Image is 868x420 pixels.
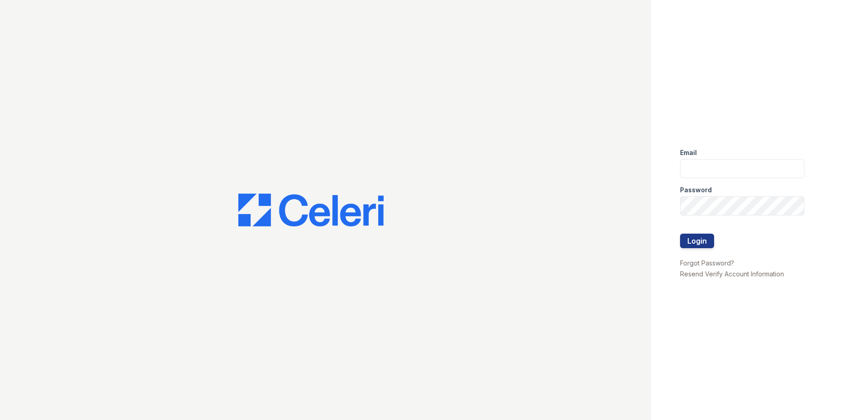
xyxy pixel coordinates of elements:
[680,148,697,157] label: Email
[680,185,712,195] label: Password
[680,234,714,248] button: Login
[238,194,384,226] img: CE_Logo_Blue-a8612792a0a2168367f1c8372b55b34899dd931a85d93a1a3d3e32e68fde9ad4.png
[680,259,734,267] a: Forgot Password?
[680,270,784,278] a: Resend Verify Account Information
